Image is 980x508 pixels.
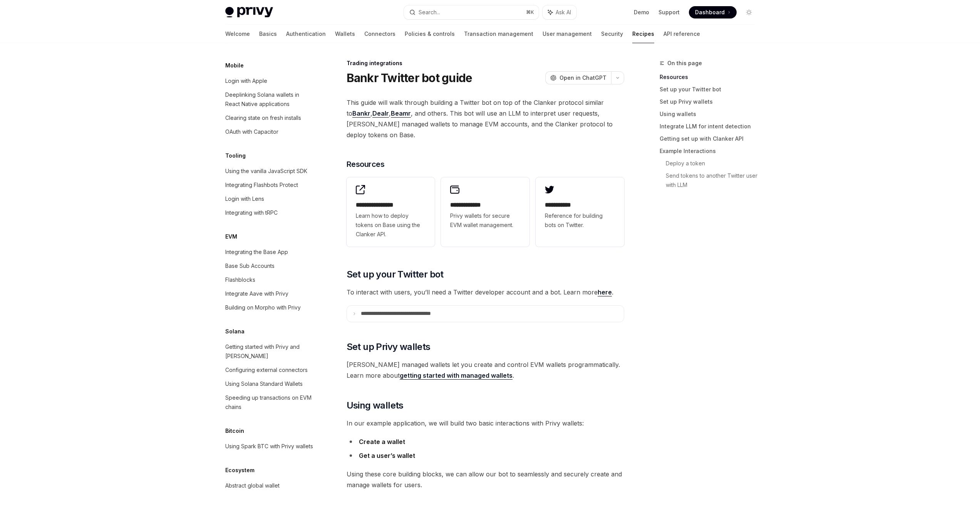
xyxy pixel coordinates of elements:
a: Flashblocks [219,273,318,287]
div: Deeplinking Solana wallets in React Native applications [225,90,313,109]
a: Login with Apple [219,74,318,88]
a: Policies & controls [405,25,455,43]
a: **** **** *Reference for building bots on Twitter. [536,177,624,247]
button: Toggle dark mode [743,6,755,19]
a: API reference [663,25,700,43]
button: Search...⌘K [404,5,539,19]
a: Integrate Aave with Privy [219,287,318,301]
span: Dashboard [695,8,725,16]
a: Bankr [352,109,370,118]
strong: Get a user’s wallet [359,452,415,459]
a: Set up your Twitter bot [660,83,761,96]
a: Speeding up transactions on EVM chains [219,391,318,414]
a: **** **** **** *Learn how to deploy tokens on Base using the Clanker API. [347,177,435,247]
a: Integrating the Base App [219,245,318,259]
a: Using Spark BTC with Privy wallets [219,439,318,453]
div: Integrating with tRPC [225,208,278,217]
a: Resources [660,71,761,83]
a: here [598,288,612,296]
a: Configuring external connectors [219,363,318,377]
span: Using wallets [347,399,404,412]
a: Deploy a token [666,157,761,170]
div: Flashblocks [225,275,255,284]
div: Building on Morpho with Privy [225,303,301,312]
div: Search... [419,8,440,17]
div: Speeding up transactions on EVM chains [225,393,313,412]
div: Login with Lens [225,194,264,204]
h5: Ecosystem [225,466,255,475]
a: Abstract global wallet [219,479,318,493]
span: This guide will walk through building a Twitter bot on top of the Clanker protocol similar to , ,... [347,97,624,140]
div: Integrating the Base App [225,247,288,257]
a: Using Solana Standard Wallets [219,377,318,391]
span: On this page [667,59,702,68]
a: Using wallets [660,108,761,120]
span: Learn how to deploy tokens on Base using the Clanker API. [356,211,426,239]
div: OAuth with Capacitor [225,127,278,136]
a: Integrating with tRPC [219,206,318,220]
a: Using the vanilla JavaScript SDK [219,164,318,178]
span: To interact with users, you’ll need a Twitter developer account and a bot. Learn more . [347,287,624,298]
a: Basics [259,25,277,43]
a: Getting set up with Clanker API [660,133,761,145]
strong: Create a wallet [359,438,405,446]
h5: Mobile [225,61,244,70]
a: Connectors [364,25,395,43]
a: Support [658,8,680,16]
a: **** **** ***Privy wallets for secure EVM wallet management. [441,177,529,247]
a: Dashboard [689,6,737,19]
button: Open in ChatGPT [545,71,611,84]
h5: Bitcoin [225,426,244,436]
a: Getting started with Privy and [PERSON_NAME] [219,340,318,363]
div: Integrate Aave with Privy [225,289,288,298]
span: [PERSON_NAME] managed wallets let you create and control EVM wallets programmatically. Learn more... [347,359,624,381]
button: Ask AI [543,5,576,19]
div: Integrating Flashbots Protect [225,180,298,190]
span: Ask AI [556,8,571,16]
span: Open in ChatGPT [560,74,606,82]
span: Set up Privy wallets [347,341,431,353]
div: Getting started with Privy and [PERSON_NAME] [225,342,313,361]
span: Using these core building blocks, we can allow our bot to seamlessly and securely create and mana... [347,469,624,490]
span: In our example application, we will build two basic interactions with Privy wallets: [347,418,624,429]
a: Login with Lens [219,192,318,206]
div: Clearing state on fresh installs [225,113,301,123]
div: Login with Apple [225,76,267,86]
span: ⌘ K [526,9,534,15]
div: Trading integrations [347,59,624,67]
a: Set up Privy wallets [660,96,761,108]
a: Integrate LLM for intent detection [660,120,761,133]
a: Welcome [225,25,250,43]
span: Resources [347,159,385,170]
div: Configuring external connectors [225,365,308,375]
div: Abstract global wallet [225,481,280,490]
a: Security [601,25,623,43]
a: Beamr [391,109,411,118]
a: Deeplinking Solana wallets in React Native applications [219,88,318,111]
a: Recipes [632,25,654,43]
div: Base Sub Accounts [225,261,275,271]
a: Example Interactions [660,145,761,157]
h5: Solana [225,327,245,336]
span: Privy wallets for secure EVM wallet management. [450,211,520,230]
h5: EVM [225,232,237,241]
a: Authentication [286,25,326,43]
a: Send tokens to another Twitter user with LLM [666,170,761,191]
span: Set up your Twitter bot [347,268,444,281]
a: Building on Morpho with Privy [219,301,318,315]
a: Dealr [372,109,389,118]
div: Using Solana Standard Wallets [225,379,303,389]
a: OAuth with Capacitor [219,125,318,139]
h1: Bankr Twitter bot guide [347,71,472,85]
h5: Tooling [225,151,246,160]
img: light logo [225,7,273,18]
div: Using the vanilla JavaScript SDK [225,167,307,176]
a: Transaction management [464,25,533,43]
a: Integrating Flashbots Protect [219,178,318,192]
a: Clearing state on fresh installs [219,111,318,125]
a: getting started with managed wallets [400,372,513,380]
a: Wallets [335,25,355,43]
div: Using Spark BTC with Privy wallets [225,442,313,451]
a: User management [543,25,592,43]
a: Demo [634,8,649,16]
